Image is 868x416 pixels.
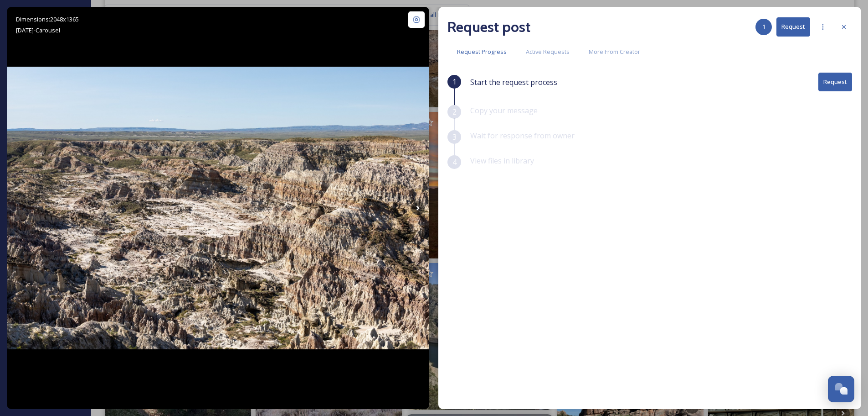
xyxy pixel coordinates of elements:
span: Start the request process [470,77,557,88]
span: 1 [762,22,765,31]
button: Request [776,17,810,36]
img: Hell's Half Acre was a location for Starship Troopers years ago and has also been used for amazin... [7,67,429,349]
span: Dimensions: 2048 x 1365 [16,15,79,23]
span: [DATE] - Carousel [16,26,60,34]
span: 2 [452,106,457,117]
button: Request [818,73,852,91]
span: Request Progress [457,47,507,56]
span: More From Creator [589,47,640,56]
span: View files in library [470,156,534,166]
button: Open Chat [828,376,854,402]
span: 3 [452,132,457,142]
span: Wait for response from owner [470,131,575,141]
span: 1 [452,76,457,87]
span: 4 [452,157,457,168]
span: Copy your message [470,105,538,116]
span: Active Requests [526,47,570,56]
h2: Request post [447,16,530,38]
